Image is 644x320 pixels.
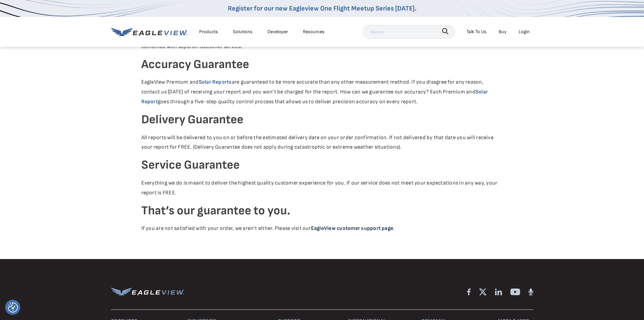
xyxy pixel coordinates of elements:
[519,27,530,36] div: Login
[8,302,18,313] button: Consent Preferences
[228,4,416,13] a: Register for our new Eagleview One Flight Meetup Series [DATE].
[141,133,503,153] p: All reports will be delivered to you on or before the estimated delivery date on your order confi...
[267,27,288,36] a: Developer
[467,27,486,36] div: Talk To Us
[141,203,503,219] h4: That’s our guarantee to you.
[141,89,488,105] a: Solar Report
[141,57,503,73] h4: Accuracy Guarantee
[8,302,18,313] img: Revisit consent button
[199,27,218,36] div: Products
[141,112,503,128] h4: Delivery Guarantee
[311,225,393,232] a: EagleView customer support page
[233,27,253,36] div: Solutions
[499,27,506,36] a: Buy
[303,27,325,36] div: Resources
[199,79,232,85] a: Solar Reports
[141,178,503,198] p: Everything we do is meant to deliver the highest quality customer experience for you. If our serv...
[141,78,503,107] p: EagleView Premium and are guaranteed to be more accurate than any other measurement method. If yo...
[141,224,503,234] p: If you are not satisfied with your order, we aren’t either. Please visit our .
[363,25,455,39] input: Search
[141,157,503,173] h4: Service Guarantee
